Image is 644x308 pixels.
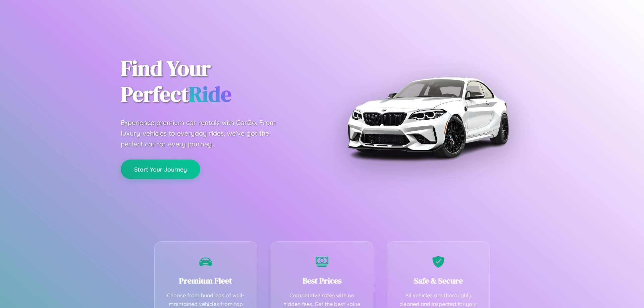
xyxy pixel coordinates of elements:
[121,117,288,149] p: Experience premium car rentals with CarGo. From luxury vehicles to everyday rides, we've got the ...
[121,56,312,107] h1: Find Your Perfect
[165,275,247,286] h3: Premium Fleet
[121,160,200,179] button: Start Your Journey
[397,275,479,286] h3: Safe & Secure
[281,275,363,286] h3: Best Prices
[189,79,231,109] span: Ride
[344,34,512,201] img: Premium BMW car rental vehicle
